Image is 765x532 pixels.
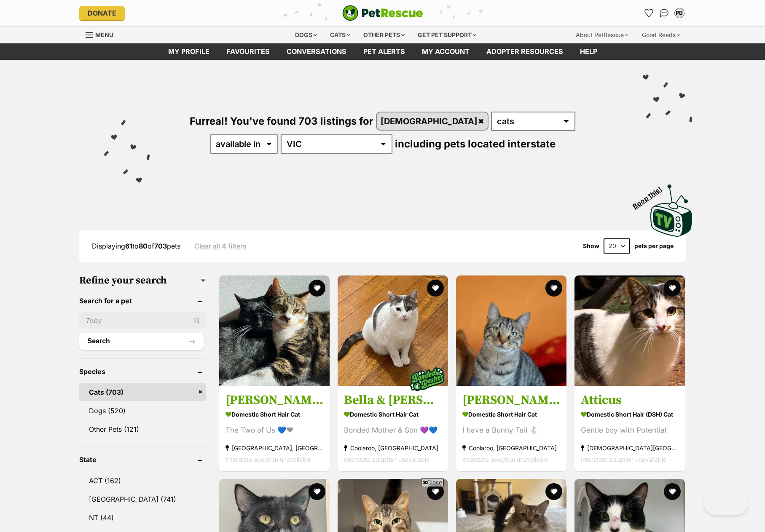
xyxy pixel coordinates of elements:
iframe: Help Scout Beacon - Open [704,490,748,515]
span: Displaying to of pets [92,242,180,250]
input: Toby [79,313,206,329]
a: ACT (162) [79,472,206,489]
img: Atticus - Domestic Short Hair (DSH) Cat [574,275,685,386]
a: [PERSON_NAME] & [PERSON_NAME] Domestic Short Hair Cat The Two of Us 💙❤ [GEOGRAPHIC_DATA], [GEOGRA... [219,385,330,471]
strong: Domestic Short Hair Cat [344,408,442,420]
span: Interstate adoption unavailable [581,455,666,462]
h3: [PERSON_NAME] & [PERSON_NAME] [225,392,323,408]
header: Search for a pet [79,297,206,305]
a: [PERSON_NAME] 💖 Domestic Short Hair Cat I have a Bunny Tail 🐇 Coolaroo, [GEOGRAPHIC_DATA] Interst... [456,385,566,471]
button: favourite [309,280,325,297]
div: Good Reads [636,27,686,43]
img: chat-41dd97257d64d25036548639549fe6c8038ab92f7586957e7f3b1b290dea8141.svg [660,9,668,17]
div: Get pet support [412,27,482,43]
a: Conversations [658,6,671,20]
header: State [79,456,206,463]
button: My account [673,6,686,20]
div: Bonded Mother & Son 💜💙 [344,424,442,436]
a: My account [413,43,478,60]
a: Boop this! [650,177,693,238]
a: [GEOGRAPHIC_DATA] (741) [79,490,206,508]
a: Atticus Domestic Short Hair (DSH) Cat Gentle boy with Potential [DEMOGRAPHIC_DATA][GEOGRAPHIC_DAT... [574,385,685,471]
button: favourite [664,280,681,297]
div: PB [675,9,684,17]
a: Favourites [642,6,656,20]
h3: Atticus [581,392,679,408]
strong: Coolaroo, [GEOGRAPHIC_DATA] [344,442,442,453]
img: Hudson 💖 - Domestic Short Hair Cat [456,275,566,386]
a: conversations [278,43,355,60]
strong: Coolaroo, [GEOGRAPHIC_DATA] [462,442,560,453]
a: [DEMOGRAPHIC_DATA] [377,112,488,130]
img: PetRescue TV logo [650,184,693,237]
span: Close [421,478,444,487]
span: Show [583,243,599,249]
a: Cats (703) [79,383,206,401]
button: favourite [664,483,681,500]
a: Pet alerts [355,43,413,60]
span: Furreal! You've found 703 listings for [190,115,373,127]
strong: [DEMOGRAPHIC_DATA][GEOGRAPHIC_DATA], [GEOGRAPHIC_DATA] [581,442,679,453]
a: Other Pets (121) [79,420,206,438]
span: Menu [95,31,113,38]
h3: [PERSON_NAME] 💖 [462,392,560,408]
h3: Bella & [PERSON_NAME] [344,392,442,408]
a: Help [572,43,606,60]
div: About PetRescue [570,27,634,43]
strong: Domestic Short Hair Cat [225,408,323,420]
button: Search [79,333,204,350]
button: favourite [545,280,562,297]
label: pets per page [634,243,674,249]
div: Cats [324,27,356,43]
a: My profile [160,43,218,60]
img: logo-cat-932fe2b9b8326f06289b0f2fb663e598f794de774fb13d1741a6617ecf9a85b4.svg [342,5,423,21]
a: PetRescue [342,5,423,21]
a: Favourites [218,43,278,60]
button: favourite [427,280,444,297]
strong: Domestic Short Hair (DSH) Cat [581,408,679,420]
span: Interstate adoption unavailable [462,455,548,462]
button: favourite [545,483,562,500]
span: including pets located interstate [395,138,556,150]
span: Boop this! [631,180,670,210]
iframe: Advertisement [229,490,536,528]
a: Adopter resources [478,43,572,60]
img: Cynthia & Dino - Domestic Short Hair Cat [219,275,330,386]
header: Species [79,368,206,375]
h3: Refine your search [79,275,206,286]
strong: 80 [139,242,148,250]
a: Menu [86,27,119,42]
div: I have a Bunny Tail 🐇 [462,424,560,436]
button: favourite [309,483,325,500]
div: Gentle boy with Potential [581,424,679,436]
a: Donate [79,6,125,20]
span: Interstate adoption unavailable [225,455,311,462]
strong: 61 [125,242,132,250]
a: Dogs (520) [79,402,206,420]
strong: 703 [154,242,167,250]
img: bonded besties [406,358,448,400]
div: Other pets [357,27,411,43]
img: Bella & Kevin 💕 - Domestic Short Hair Cat [338,275,448,386]
span: Interstate adoption unavailable [344,455,429,462]
a: Bella & [PERSON_NAME] Domestic Short Hair Cat Bonded Mother & Son 💜💙 Coolaroo, [GEOGRAPHIC_DATA] ... [338,385,448,471]
div: The Two of Us 💙❤ [225,424,323,436]
strong: Domestic Short Hair Cat [462,408,560,420]
a: Clear all 4 filters [194,242,247,250]
strong: [GEOGRAPHIC_DATA], [GEOGRAPHIC_DATA] [225,442,323,453]
div: Dogs [289,27,323,43]
a: NT (44) [79,509,206,527]
ul: Account quick links [642,6,686,20]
